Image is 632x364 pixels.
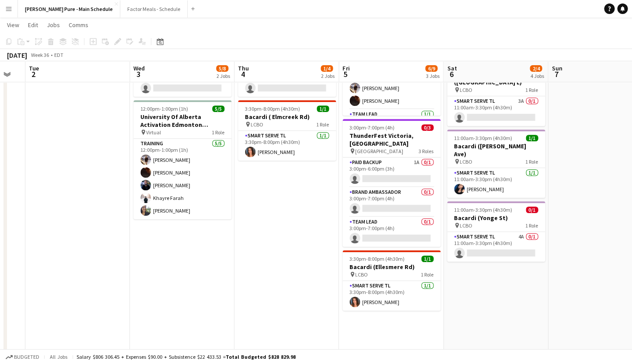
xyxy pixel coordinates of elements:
a: Jobs [43,19,63,31]
h3: Bacardi ([PERSON_NAME] Ave) [447,142,545,158]
span: 2 [28,69,39,79]
span: Edit [28,21,38,29]
span: 4 [237,69,249,79]
app-card-role: Smart Serve TL1/13:30pm-8:00pm (4h30m)[PERSON_NAME] [238,131,336,161]
app-job-card: 3:30pm-8:00pm (4h30m)1/1Bacardi (Ellesmere Rd) LCBO1 RoleSmart Serve TL1/13:30pm-8:00pm (4h30m)[P... [342,250,440,311]
app-job-card: 3:00pm-7:00pm (4h)0/3ThunderFest Victoria, [GEOGRAPHIC_DATA] [GEOGRAPHIC_DATA]3 RolesPaid Backup1... [342,119,440,247]
div: Salary $806 306.45 + Expenses $90.00 + Subsistence $22 433.53 = [77,353,296,360]
h3: Bacardi (Yonge St) [447,214,545,222]
span: 0/3 [421,124,433,131]
span: 1 Role [525,87,538,93]
app-card-role: Brand Ambassador0/13:00pm-7:00pm (4h) [342,187,440,217]
span: 1 Role [421,271,433,278]
span: Wed [133,64,145,72]
app-card-role: Smart Serve TL1/13:30pm-8:00pm (4h30m)[PERSON_NAME] [342,281,440,311]
span: Week 36 [29,52,51,58]
app-card-role: Team Lead0/13:00pm-7:00pm (4h) [342,217,440,247]
div: EDT [54,52,63,58]
span: 5 [341,69,349,79]
span: Sun [552,64,562,72]
div: 2 Jobs [216,73,230,79]
app-card-role: Paid Backup1A0/13:00pm-6:00pm (3h) [342,157,440,187]
span: 7 [550,69,562,79]
span: 1/1 [421,255,433,262]
span: LCBO [460,222,472,229]
span: Comms [69,21,88,29]
span: 3 Roles [419,148,433,154]
app-card-role: Smart Serve TL1/111:00am-3:30pm (4h30m)[PERSON_NAME] [447,168,545,198]
div: 2 Jobs [321,73,335,79]
span: 1/1 [317,105,329,112]
span: 1 Role [316,121,329,128]
span: 1 Role [525,158,538,165]
span: Virtual [146,129,161,136]
button: Factor Meals - Schedule [120,0,188,17]
app-card-role: Team Lead1/1 [342,109,440,139]
span: Total Budgeted $828 829.98 [226,353,296,360]
span: 6 [446,69,457,79]
span: Thu [238,64,249,72]
h3: Bacardi (Ellesmere Rd) [342,263,440,271]
a: Comms [65,19,92,31]
h3: University Of Alberta Activation Edmonton Training [133,113,231,129]
span: Budgeted [14,354,39,360]
h3: ThunderFest Victoria, [GEOGRAPHIC_DATA] [342,132,440,147]
span: LCBO [251,121,263,128]
span: 3 [132,69,145,79]
span: [GEOGRAPHIC_DATA] [355,148,403,154]
span: 2/4 [530,65,542,72]
app-job-card: 11:00am-3:30pm (4h30m)0/1Bacardi (Yonge St) LCBO1 RoleSmart Serve TL4A0/111:00am-3:30pm (4h30m) [447,201,545,262]
span: View [7,21,19,29]
span: LCBO [460,158,472,165]
span: 1 Role [525,222,538,229]
h3: Bacardi ( Elmcreek Rd) [238,113,336,121]
button: Budgeted [4,352,41,362]
span: 11:00am-3:30pm (4h30m) [454,135,512,141]
span: 1/1 [526,135,538,141]
span: Jobs [47,21,60,29]
span: 3:00pm-7:00pm (4h) [349,124,395,131]
span: 11:00am-3:30pm (4h30m) [454,206,512,213]
span: Fri [342,64,349,72]
app-job-card: 3:30pm-8:00pm (4h30m)1/1Bacardi ( Elmcreek Rd) LCBO1 RoleSmart Serve TL1/13:30pm-8:00pm (4h30m)[P... [238,100,336,161]
app-card-role: Training5/512:00pm-1:00pm (1h)[PERSON_NAME][PERSON_NAME][PERSON_NAME]Khayre Farah[PERSON_NAME] [133,139,231,219]
span: Tue [29,64,39,72]
button: [PERSON_NAME] Pure - Main Schedule [18,0,120,17]
app-job-card: 11:00am-3:30pm (4h30m)0/1Bacardi ([GEOGRAPHIC_DATA] E) LCBO1 RoleSmart Serve TL3A0/111:00am-3:30p... [447,58,545,126]
span: Sat [447,64,457,72]
span: 12:00pm-1:00pm (1h) [140,105,188,112]
span: 5/5 [212,105,224,112]
span: 3:30pm-8:00pm (4h30m) [245,105,300,112]
app-job-card: 11:00am-3:30pm (4h30m)1/1Bacardi ([PERSON_NAME] Ave) LCBO1 RoleSmart Serve TL1/111:00am-3:30pm (4... [447,129,545,198]
div: 3 Jobs [426,73,439,79]
span: 6/9 [425,65,437,72]
span: 1/4 [321,65,333,72]
span: 0/1 [526,206,538,213]
div: 4 Jobs [530,73,544,79]
div: [DATE] [7,51,27,59]
span: LCBO [355,271,368,278]
span: 1 Role [212,129,224,136]
span: All jobs [48,353,69,360]
app-job-card: 12:00pm-1:00pm (1h)5/5University Of Alberta Activation Edmonton Training Virtual1 RoleTraining5/5... [133,100,231,219]
a: Edit [24,19,42,31]
app-card-role: Smart Serve TL3A0/111:00am-3:30pm (4h30m) [447,96,545,126]
app-card-role: Smart Serve TL4A0/111:00am-3:30pm (4h30m) [447,232,545,262]
span: LCBO [460,87,472,93]
span: 5/8 [216,65,228,72]
a: View [3,19,23,31]
span: 3:30pm-8:00pm (4h30m) [349,255,405,262]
